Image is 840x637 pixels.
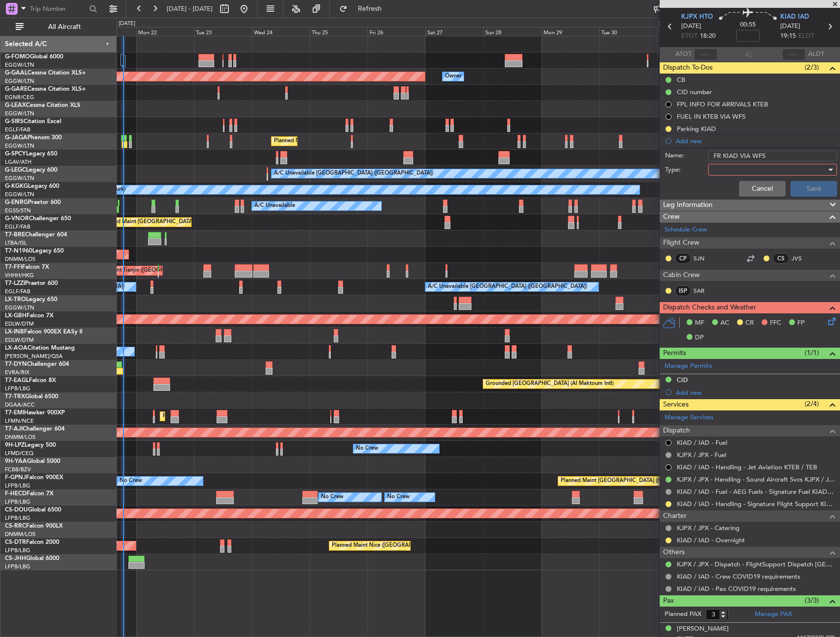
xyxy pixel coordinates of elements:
[770,318,781,328] span: FFC
[5,142,34,150] a: EGGW/LTN
[5,223,30,230] a: EGLF/FAB
[745,318,754,328] span: CR
[368,27,425,36] div: Fri 26
[681,31,697,41] span: ETOT
[5,459,27,464] span: 9H-YAA
[675,285,691,296] div: ISP
[119,20,135,28] div: [DATE]
[5,167,57,173] a: G-LEGCLegacy 600
[5,353,63,360] a: [PERSON_NAME]/QSA
[677,112,745,121] div: FUEL IN KTEB VIA WFS
[773,253,789,264] div: CS
[5,336,34,344] a: EDLW/DTM
[483,27,541,36] div: Sun 28
[5,216,71,222] a: G-VNORChallenger 650
[5,345,27,351] span: LX-AOA
[356,441,378,456] div: No Crew
[695,333,704,343] span: DP
[780,12,809,22] span: KIAD IAD
[5,426,65,432] a: T7-AJIChallenger 604
[11,19,106,35] button: All Aircraft
[5,304,34,311] a: EGGW/LTN
[428,280,587,294] div: A/C Unavailable [GEOGRAPHIC_DATA] ([GEOGRAPHIC_DATA])
[5,329,24,335] span: LX-INB
[5,151,57,157] a: G-SPCYLegacy 650
[5,191,34,198] a: EGGW/LTN
[486,377,614,391] div: Grounded [GEOGRAPHIC_DATA] (Al Maktoum Intl)
[5,320,34,328] a: EDLW/DTM
[5,539,59,545] a: CS-DTRFalcon 2000
[5,563,30,570] a: LFPB/LBG
[663,302,756,313] span: Dispatch Checks and Weather
[677,463,817,471] a: KIAD / IAD - Handling - Jet Aviation KTEB / TEB
[5,207,31,214] a: EGSS/STN
[5,313,26,319] span: LX-GBH
[5,361,27,367] span: T7-DYN
[5,86,27,92] span: G-GARE
[677,376,688,384] div: CID
[755,610,792,619] a: Manage PAX
[663,270,700,281] span: Cabin Crew
[5,175,34,182] a: EGGW/LTN
[5,507,61,513] a: CS-DOUGlobal 6500
[5,556,26,561] span: CS-JHH
[665,151,708,161] label: Name:
[5,248,64,254] a: T7-N1960Legacy 650
[5,394,25,400] span: T7-TRX
[805,62,819,73] span: (2/3)
[5,514,30,522] a: LFPB/LBG
[663,510,687,522] span: Charter
[599,27,657,36] div: Tue 30
[5,54,30,60] span: G-FOMO
[274,166,433,181] div: A/C Unavailable [GEOGRAPHIC_DATA] ([GEOGRAPHIC_DATA])
[5,280,58,286] a: T7-LZZIPraetor 600
[5,466,31,473] a: FCBB/BZV
[5,216,29,222] span: G-VNOR
[805,348,819,358] span: (1/1)
[808,50,824,59] span: ALDT
[5,239,27,247] a: LTBA/ISL
[5,255,35,263] a: DNMM/LOS
[5,498,30,506] a: LFPB/LBG
[5,475,63,481] a: F-GPNJFalcon 900EX
[5,361,69,367] a: T7-DYNChallenger 604
[5,394,58,400] a: T7-TRXGlobal 6500
[663,237,699,249] span: Flight Crew
[5,61,34,69] a: EGGW/LTN
[5,442,56,448] a: 9H-LPZLegacy 500
[677,475,835,484] a: KJPX / JPX - Handling - Sound Aircraft Svcs KJPX / JPX
[5,369,29,376] a: EVRA/RIX
[677,76,685,84] div: CB
[739,181,786,197] button: Cancel
[665,225,707,235] a: Schedule Crew
[663,62,713,74] span: Dispatch To-Dos
[663,547,685,558] span: Others
[693,254,716,263] a: SJN
[677,88,712,96] div: CID number
[798,31,814,41] span: ELDT
[677,524,740,532] a: KJPX / JPX - Catering
[5,410,24,416] span: T7-EMI
[5,119,61,125] a: G-SIRSCitation Excel
[659,20,675,28] div: [DATE]
[5,135,27,141] span: G-JAGA
[693,286,716,295] a: SAR
[5,158,31,166] a: LGAV/ATH
[252,27,310,36] div: Wed 24
[677,560,835,568] a: KJPX / JPX - Dispatch - FlightSupport Dispatch [GEOGRAPHIC_DATA]
[665,361,712,371] a: Manage Permits
[5,313,53,319] a: LX-GBHFalcon 7X
[663,425,690,436] span: Dispatch
[681,12,713,22] span: KJPX HTO
[657,27,715,36] div: Wed 1
[5,442,25,448] span: 9H-LPZ
[665,610,701,619] label: Planned PAX
[675,253,691,264] div: CP
[335,1,394,17] button: Refresh
[5,410,65,416] a: T7-EMIHawker 900XP
[5,183,59,189] a: G-KGKGLegacy 600
[86,263,200,278] div: Planned Maint Tianjin ([GEOGRAPHIC_DATA])
[5,264,49,270] a: T7-FFIFalcon 7X
[5,297,26,303] span: LX-TRO
[321,490,344,505] div: No Crew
